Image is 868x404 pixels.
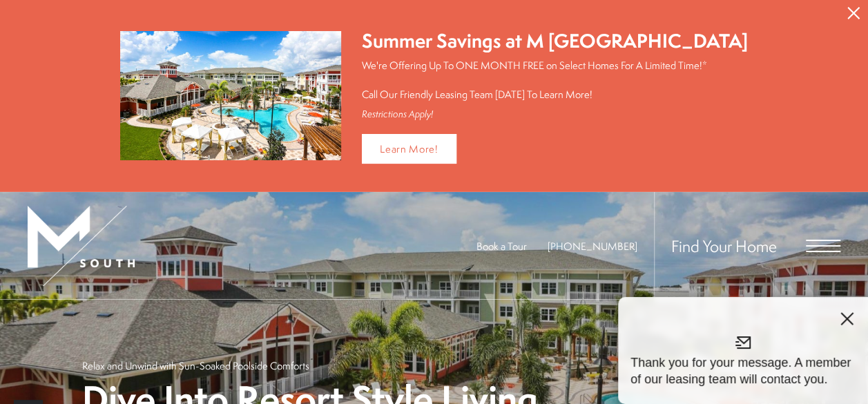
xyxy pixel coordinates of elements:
a: Call Us at 813-570-8014 [548,239,637,253]
a: Find Your Home [671,235,777,257]
button: Open Menu [806,240,840,252]
a: Learn More! [362,134,456,164]
img: MSouth [28,206,135,286]
div: Restrictions Apply! [362,108,748,120]
p: We're Offering Up To ONE MONTH FREE on Select Homes For A Limited Time!* Call Our Friendly Leasin... [362,58,748,102]
a: Book a Tour [476,239,527,253]
span: [PHONE_NUMBER] [548,239,637,253]
p: Relax and Unwind with Sun-Soaked Poolside Comforts [82,358,309,373]
img: Summer Savings at M South Apartments [120,31,341,160]
div: Summer Savings at M [GEOGRAPHIC_DATA] [362,28,748,55]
